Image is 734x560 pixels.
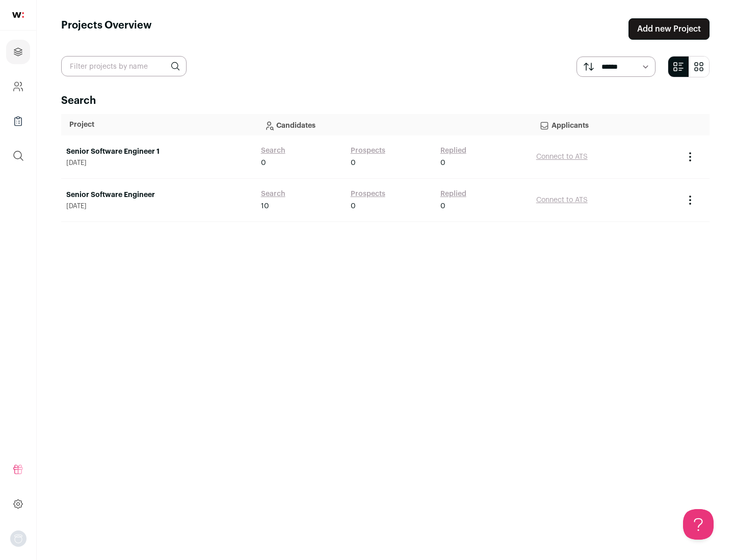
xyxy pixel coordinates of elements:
button: Open dropdown [10,530,27,547]
span: 0 [351,201,356,211]
h1: Projects Overview [61,18,152,40]
a: Search [261,189,285,199]
span: [DATE] [66,159,251,167]
a: Search [261,146,285,156]
a: Prospects [351,189,385,199]
span: 0 [261,158,266,168]
button: Project Actions [684,151,696,163]
a: Replied [440,146,466,156]
img: wellfound-shorthand-0d5821cbd27db2630d0214b213865d53afaa358527fdda9d0ea32b1df1b89c2c.svg [12,12,24,18]
span: 0 [440,201,445,211]
a: Projects [6,40,30,64]
a: Connect to ATS [536,197,588,204]
button: Project Actions [684,194,696,206]
span: 10 [261,201,269,211]
a: Company and ATS Settings [6,74,30,99]
span: 0 [440,158,445,168]
span: 0 [351,158,356,168]
a: Connect to ATS [536,153,588,160]
input: Filter projects by name [61,56,187,76]
h2: Search [61,94,710,108]
p: Project [69,120,248,130]
img: nopic.png [10,530,27,547]
span: [DATE] [66,202,251,210]
a: Senior Software Engineer 1 [66,147,251,157]
a: Company Lists [6,109,30,133]
a: Add new Project [628,18,710,40]
p: Applicants [539,115,671,135]
p: Candidates [264,115,523,135]
a: Prospects [351,146,385,156]
iframe: Help Scout Beacon - Open [683,509,714,540]
a: Replied [440,189,466,199]
a: Senior Software Engineer [66,190,251,200]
